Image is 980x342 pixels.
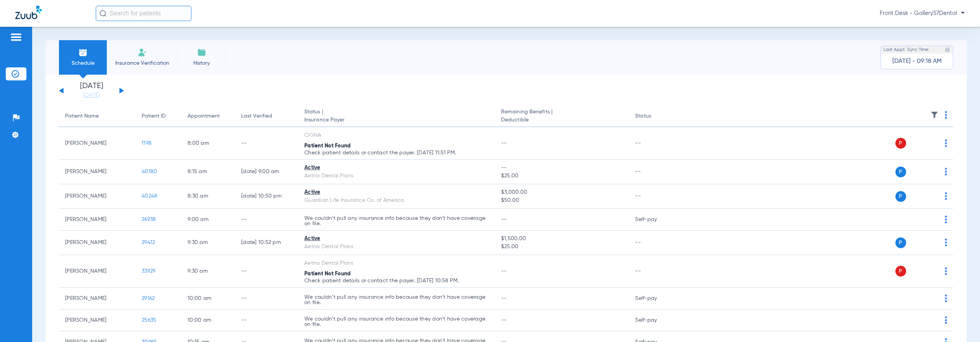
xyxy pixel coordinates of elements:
td: 9:30 AM [181,231,235,255]
div: Aetna Dental Plans [304,243,489,251]
span: 25635 [142,317,156,323]
input: Search for patients [96,6,191,21]
td: -- [235,288,298,309]
img: group-dot-blue.svg [945,216,947,223]
span: P [895,191,906,202]
span: History [183,59,220,67]
img: group-dot-blue.svg [945,295,947,302]
td: -- [235,209,298,231]
span: -- [501,141,507,146]
img: filter.svg [931,111,938,119]
span: 33929 [142,268,155,274]
th: Status [629,106,681,127]
div: Active [304,164,489,172]
p: We couldn’t pull any insurance info because they don’t have coverage on file. [304,295,489,305]
img: x.svg [928,239,935,246]
li: [DATE] [69,82,114,99]
span: $25.00 [501,243,623,251]
td: 8:00 AM [181,127,235,160]
td: -- [629,184,681,209]
img: Zuub Logo [15,6,42,19]
img: History [197,48,206,57]
td: [PERSON_NAME] [59,127,136,160]
div: Patient Name [65,112,129,120]
img: group-dot-blue.svg [945,239,947,246]
img: group-dot-blue.svg [945,316,947,324]
span: 40180 [142,169,157,174]
span: Patient Not Found [304,271,351,277]
td: -- [629,231,681,255]
div: Active [304,188,489,196]
img: last sync help info [945,47,950,52]
span: [DATE] - 09:18 AM [892,57,942,65]
td: 10:00 AM [181,288,235,309]
td: -- [235,127,298,160]
td: [DATE] 9:00 AM [235,160,298,184]
td: 9:30 AM [181,255,235,288]
span: -- [501,317,507,323]
td: [PERSON_NAME] [59,209,136,231]
span: Insurance Verification [113,59,172,67]
span: -- [501,296,507,301]
td: 10:00 AM [181,309,235,331]
div: Last Verified [241,112,292,120]
div: Patient ID [142,112,175,120]
img: group-dot-blue.svg [945,111,947,119]
img: x.svg [928,139,935,147]
td: [DATE] 10:52 PM [235,231,298,255]
div: CIGNA [304,131,489,139]
div: Last Verified [241,112,272,120]
span: -- [501,164,623,172]
img: hamburger-icon [10,33,22,42]
span: -- [501,217,507,222]
div: Active [304,235,489,243]
td: [DATE] 10:50 PM [235,184,298,209]
img: x.svg [928,192,935,200]
td: [PERSON_NAME] [59,160,136,184]
p: Check patient details or contact the payer. [DATE] 11:51 PM. [304,150,489,155]
th: Remaining Benefits | [495,106,629,127]
span: P [895,138,906,149]
td: [PERSON_NAME] [59,255,136,288]
td: Self-pay [629,309,681,331]
img: group-dot-blue.svg [945,168,947,175]
div: Guardian Life Insurance Co. of America [304,196,489,205]
span: 29412 [142,240,155,245]
td: -- [629,255,681,288]
td: Self-pay [629,209,681,231]
span: Last Appt. Sync Time: [884,46,929,54]
td: [PERSON_NAME] [59,184,136,209]
p: Check patient details or contact the payer. [DATE] 10:58 PM. [304,278,489,283]
span: Patient Not Found [304,143,351,149]
span: Schedule [65,59,101,67]
img: x.svg [928,295,935,302]
span: $25.00 [501,172,623,180]
p: We couldn’t pull any insurance info because they don’t have coverage on file. [304,316,489,327]
div: Patient ID [142,112,166,120]
td: 8:15 AM [181,160,235,184]
img: group-dot-blue.svg [945,267,947,275]
span: Insurance Payer [304,116,489,124]
span: P [895,167,906,177]
span: $1,500.00 [501,235,623,243]
img: Search Icon [100,10,106,17]
td: -- [629,160,681,184]
span: $3,000.00 [501,188,623,196]
span: Deductible [501,116,623,124]
img: x.svg [928,168,935,175]
span: P [895,266,906,277]
span: 29162 [142,296,155,301]
img: x.svg [928,267,935,275]
td: [PERSON_NAME] [59,288,136,309]
img: group-dot-blue.svg [945,192,947,200]
td: [PERSON_NAME] [59,309,136,331]
span: $50.00 [501,196,623,205]
div: Aetna Dental Plans [304,172,489,180]
a: [DATE] [69,92,114,99]
td: 9:00 AM [181,209,235,231]
td: -- [629,127,681,160]
img: Schedule [78,48,88,57]
span: Front Desk - Gallery57Dental [880,10,965,17]
td: Self-pay [629,288,681,309]
span: 1198 [142,141,152,146]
